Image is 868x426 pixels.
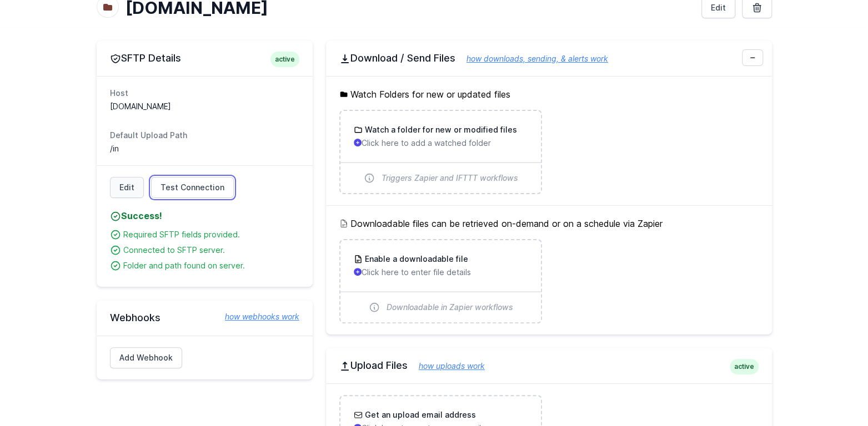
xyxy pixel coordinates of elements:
div: Required SFTP fields provided. [123,229,299,240]
dt: Default Upload Path [110,130,299,141]
span: active [730,359,759,374]
h3: Enable a downloadable file [363,253,468,265]
h4: Success! [110,209,299,222]
div: Connected to SFTP server. [123,245,299,256]
iframe: Drift Widget Chat Controller [812,371,855,413]
p: Click here to add a watched folder [354,138,528,149]
h5: Downloadable files can be retrieved on-demand or on a schedule via Zapier [339,217,759,230]
h3: Get an upload email address [363,409,476,420]
span: Triggers Zapier and IFTTT workflows [382,173,518,184]
span: active [270,52,299,67]
h5: Watch Folders for new or updated files [339,88,759,101]
dd: [DOMAIN_NAME] [110,101,299,112]
a: Test Connection [151,177,234,198]
a: Edit [110,177,144,198]
dd: /in [110,143,299,154]
a: how downloads, sending, & alerts work [455,54,608,63]
a: how webhooks work [214,311,299,322]
dt: Host [110,88,299,99]
h3: Watch a folder for new or modified files [363,124,517,135]
h2: SFTP Details [110,52,299,65]
h2: Upload Files [339,359,759,372]
p: Click here to enter file details [354,267,528,278]
span: Downloadable in Zapier workflows [387,302,513,313]
h2: Download / Send Files [339,52,759,65]
h2: Webhooks [110,311,299,324]
div: Folder and path found on server. [123,260,299,271]
a: how uploads work [408,361,485,371]
span: Test Connection [160,182,224,193]
a: Enable a downloadable file Click here to enter file details Downloadable in Zapier workflows [340,240,541,322]
a: Watch a folder for new or modified files Click here to add a watched folder Triggers Zapier and I... [340,111,541,193]
a: Add Webhook [110,347,182,368]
